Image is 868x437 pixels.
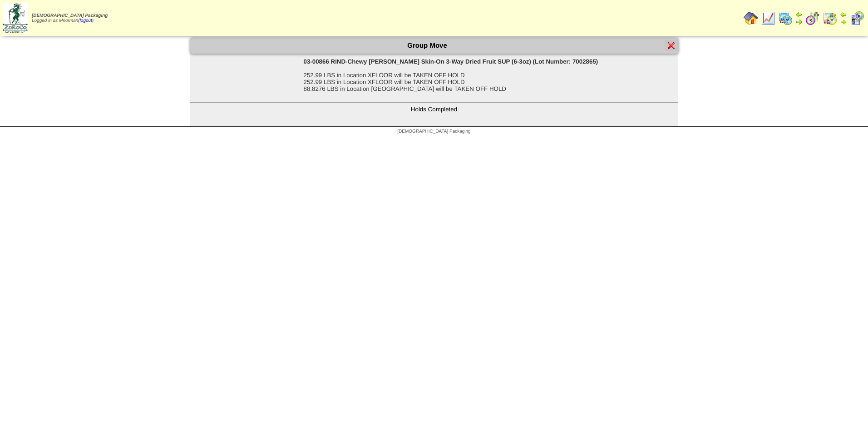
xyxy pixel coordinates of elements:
span: 03-00866 RIND-Chewy [PERSON_NAME] Skin-On 3-Way Dried Fruit SUP (6-3oz) (Lot Number: 7002865) [304,58,598,65]
span: [DEMOGRAPHIC_DATA] Packaging [32,13,108,18]
img: home.gif [744,11,758,25]
div: Group Move [190,38,678,54]
img: calendarcustomer.gif [850,11,864,25]
span: [DEMOGRAPHIC_DATA] Packaging [397,129,470,134]
img: line_graph.gif [761,11,775,25]
div: 252.99 LBS in Location XFLOOR will be TAKEN OFF HOLD 252.99 LBS in Location XFLOOR will be TAKEN ... [304,58,678,92]
img: calendarinout.gif [823,11,837,25]
img: error.gif [668,42,675,49]
a: (logout) [78,18,94,23]
div: Holds Completed [190,106,678,113]
img: arrowright.gif [840,18,847,25]
img: arrowleft.gif [795,11,803,18]
img: arrowright.gif [795,18,803,25]
span: Logged in as Mnorman [32,13,108,23]
img: zoroco-logo-small.webp [3,3,28,33]
img: calendarblend.gif [805,11,820,25]
img: arrowleft.gif [840,11,847,18]
img: calendarprod.gif [778,11,793,25]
